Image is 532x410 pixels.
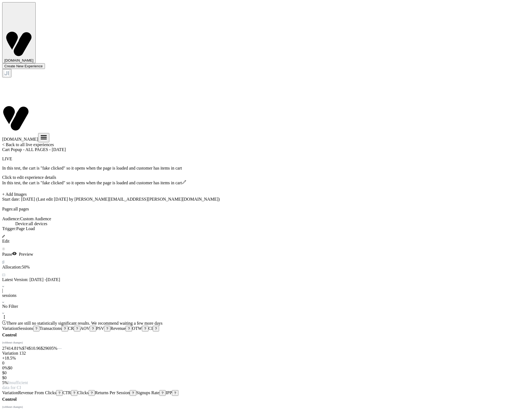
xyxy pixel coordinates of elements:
span: 4 [7,346,9,351]
span: Edit [2,231,530,243]
div: + 18.5 % [2,356,530,361]
img: Visually logo [5,30,32,58]
span: 32 [22,351,26,355]
img: end [2,313,4,314]
button: ? [130,390,136,396]
span: Page Load [16,226,35,231]
span: Revenue [110,326,126,331]
span: Preview [12,252,33,257]
span: PSV [96,326,104,331]
span: (without changes) [2,405,23,408]
span: $ [2,370,7,375]
img: rebalance [2,261,4,264]
span: Start date: [DATE] (Last edit [DATE] by [PERSON_NAME][EMAIL_ADDRESS][PERSON_NAME][DOMAIN_NAME]) [2,197,220,201]
span: In this test, the cart is "fake clicked" so it opens when the page is loaded and customer has ite... [2,180,182,185]
span: 14.81 % [9,346,22,351]
img: end [2,302,4,303]
img: Visually logo [2,105,29,132]
button: ? [104,326,110,331]
span: IPP [166,390,172,395]
span: $ [2,375,7,380]
span: + Add Images [2,192,27,197]
span: There are still no statistically significant results. We recommend waiting a few more days [7,321,162,325]
span: 0 [10,366,12,370]
button: ? [142,326,148,331]
span: 5% [2,380,8,385]
button: ? [56,390,62,396]
img: calendar [2,273,5,276]
span: all pages [14,207,29,211]
button: ? [89,390,95,396]
button: ? [172,390,178,396]
button: Create New Experience [2,63,45,69]
span: 10.96 [31,346,41,351]
span: Latest Version: [DATE] - [DATE] [2,270,530,288]
span: 296 [43,346,49,351]
span: Insufficient data for CI [2,380,28,390]
span: Variation [2,390,18,395]
span: $ [41,346,49,351]
span: all devices [29,221,47,226]
div: sessions [2,293,530,298]
img: end [2,248,5,250]
span: [DOMAIN_NAME] [4,58,34,62]
span: (without changes) [2,341,23,344]
span: Sessions [18,326,33,331]
button: ? [159,390,166,396]
span: 0 [4,375,7,380]
span: 0 [4,370,7,375]
span: $ [22,346,29,351]
span: $ [8,366,12,370]
span: 0 % [2,366,8,370]
span: Signups Rate [136,390,159,395]
span: CR [68,326,74,331]
p: In this test, the cart is "fake clicked" so it opens when the page is loaded and customer has ite... [2,166,530,171]
span: 95% [49,346,57,351]
span: Custom Audience [20,216,51,221]
span: Cart Popup - ALL PAGES - [DATE] [2,147,530,161]
span: Returns Per Session [95,390,130,395]
img: end [2,286,4,287]
span: Revenue From Clicks [18,390,56,395]
span: Allocation: 50% [2,257,530,269]
button: ? [62,326,68,331]
div: Trigger: [2,226,530,231]
button: ? [71,390,77,396]
span: 27 [2,346,7,351]
button: ? [126,326,132,331]
div: JI [4,70,9,77]
span: 74 [24,346,29,351]
div: Click to edit experience details [2,175,530,180]
a: < Back to all live experiences [2,142,54,147]
span: Variation 1 [2,351,22,355]
span: CI [148,326,159,331]
button: ? [153,326,159,331]
span: Transactions [39,326,62,331]
button: JI [2,69,11,77]
p: Control [2,331,530,346]
button: ? [33,326,39,331]
span: OTW [132,326,148,331]
div: No Filter [2,304,530,309]
span: | [2,288,3,293]
span: Device: [9,221,54,226]
div: Audience: [2,216,530,221]
div: Pages: [2,207,530,212]
span: 0 [2,361,4,365]
p: LIVE [2,156,530,161]
span: [DOMAIN_NAME] [2,137,38,141]
button: ? [74,326,80,331]
span: Pause [2,244,530,257]
span: Variation [2,326,18,331]
span: Clicks [77,390,89,395]
span: $ [29,346,41,351]
span: --- [57,346,62,351]
img: edit [2,235,5,238]
span: AOV [80,326,90,331]
button: ? [90,326,96,331]
span: CTR [63,390,71,395]
button: Visually logo[DOMAIN_NAME] [2,2,36,63]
